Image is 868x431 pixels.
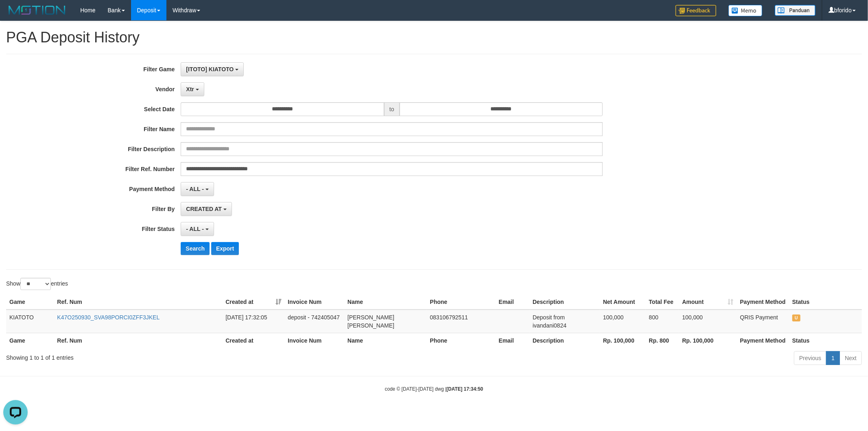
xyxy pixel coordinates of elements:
[679,333,737,348] th: Rp. 100,000
[344,333,427,348] th: Name
[646,295,679,310] th: Total Fee
[728,5,763,16] img: Button%20Memo.svg
[6,310,54,333] td: KIATOTO
[529,310,600,333] td: Deposit from ivandani0824
[600,310,646,333] td: 100,000
[54,333,222,348] th: Ref. Num
[676,5,716,16] img: Feedback.jpg
[6,295,54,310] th: Game
[446,386,483,392] strong: [DATE] 17:34:50
[792,314,800,321] span: UNPAID
[6,29,862,46] h1: PGA Deposit History
[529,333,600,348] th: Description
[6,350,356,362] div: Showing 1 to 1 of 1 entries
[426,310,495,333] td: 083106792511
[3,3,28,28] button: Open LiveChat chat widget
[495,295,529,310] th: Email
[679,295,737,310] th: Amount: activate to sort column ascending
[284,333,344,348] th: Invoice Num
[426,333,495,348] th: Phone
[222,295,284,310] th: Created at: activate to sort column ascending
[6,333,54,348] th: Game
[54,295,222,310] th: Ref. Num
[426,295,495,310] th: Phone
[181,62,244,76] button: [ITOTO] KIATOTO
[20,278,51,290] select: Showentries
[181,182,214,196] button: - ALL -
[284,310,344,333] td: deposit - 742405047
[344,295,427,310] th: Name
[344,310,427,333] td: [PERSON_NAME] [PERSON_NAME]
[186,66,234,73] span: [ITOTO] KIATOTO
[789,295,862,310] th: Status
[186,86,194,92] span: Xtr
[186,186,204,192] span: - ALL -
[775,5,816,16] img: panduan.png
[186,226,204,232] span: - ALL -
[6,4,68,16] img: MOTION_logo.png
[222,333,284,348] th: Created at
[495,333,529,348] th: Email
[789,333,862,348] th: Status
[737,310,789,333] td: QRIS Payment
[222,310,284,333] td: [DATE] 17:32:05
[737,333,789,348] th: Payment Method
[385,386,483,392] small: code © [DATE]-[DATE] dwg |
[737,295,789,310] th: Payment Method
[826,351,840,365] a: 1
[181,82,204,96] button: Xtr
[181,222,214,236] button: - ALL -
[384,102,400,116] span: to
[181,202,232,216] button: CREATED AT
[57,314,160,321] a: K47O250930_SVA98PORCI0ZFF3JKEL
[840,351,862,365] a: Next
[284,295,344,310] th: Invoice Num
[181,242,210,255] button: Search
[186,206,222,212] span: CREATED AT
[646,310,679,333] td: 800
[600,295,646,310] th: Net Amount
[646,333,679,348] th: Rp. 800
[600,333,646,348] th: Rp. 100,000
[529,295,600,310] th: Description
[679,310,737,333] td: 100,000
[794,351,826,365] a: Previous
[6,278,68,290] label: Show entries
[211,242,239,255] button: Export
